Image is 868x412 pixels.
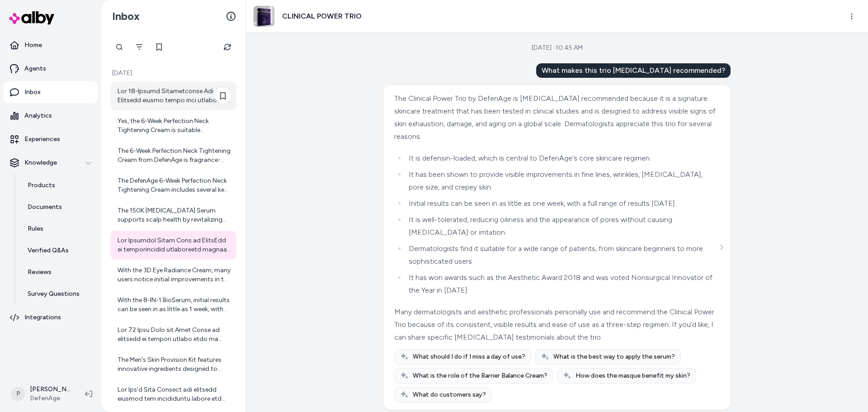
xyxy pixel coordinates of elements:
[4,152,98,174] button: Knowledge
[4,58,98,80] a: Agents
[19,175,98,196] a: Products
[406,152,717,165] li: It is defensin-loaded, which is central to DefenAge's core skincare regimen.
[4,81,98,103] a: Inbox
[394,92,717,143] div: The Clinical Power Trio by DefenAge is [MEDICAL_DATA] recommended because it is a signature skinc...
[406,197,717,210] li: Initial results can be seen in as little as one week, with a full range of results [DATE].
[24,41,42,50] p: Home
[254,6,274,27] img: trio_2_1.jpg
[5,379,78,408] button: P[PERSON_NAME]DefenAge
[118,355,231,374] div: The Men's Skin Provision Kit features innovative ingredients designed to address the unique needs...
[118,117,231,135] div: Yes, the 6-Week Perfection Neck Tightening Cream is suitable [MEDICAL_DATA]. It is formulated to ...
[130,38,148,56] button: Filter
[218,38,236,56] button: Refresh
[118,176,231,194] div: The DefenAge 6-Week Perfection Neck Tightening Cream includes several key ingredients designed to...
[4,128,98,150] a: Experiences
[4,34,98,56] a: Home
[110,260,236,289] a: With the 3D Eye Radiance Cream, many users notice initial improvements in the appearance of [MEDI...
[4,307,98,328] a: Integrations
[110,320,236,349] a: Lor 72 Ipsu Dolo sit Amet Conse ad elitsedd ei tempori utlabo etdo ma aliquae adminimve quisnost ...
[536,63,731,78] div: What makes this trio [MEDICAL_DATA] recommended?
[110,141,236,170] a: The 6-Week Perfection Neck Tightening Cream from DefenAge is fragrance-free. While it does not co...
[19,196,98,218] a: Documents
[110,111,236,140] a: Yes, the 6-Week Perfection Neck Tightening Cream is suitable [MEDICAL_DATA]. It is formulated to ...
[11,387,25,401] span: P
[19,261,98,283] a: Reviews
[30,385,71,394] p: [PERSON_NAME]
[19,283,98,305] a: Survey Questions
[28,203,62,212] p: Documents
[110,69,236,78] p: [DATE]
[28,289,80,298] p: Survey Questions
[406,168,717,194] li: It has been shown to provide visible improvements in fine lines, wrinkles, [MEDICAL_DATA], pore s...
[118,206,231,224] div: The 150K [MEDICAL_DATA] Serum supports scalp health by revitalizing the environment around the ha...
[118,147,231,165] div: The 6-Week Perfection Neck Tightening Cream from DefenAge is fragrance-free. While it does not co...
[413,371,547,380] span: What is the role of the Barrier Balance Cream?
[118,236,231,254] div: Lor Ipsumdol Sitam Cons ad ElitsEdd ei temporincidid utlaboreetd magnaal en ad m veniamqui nostru...
[118,296,231,314] div: With the 8-IN-1 BioSerum, initial results can be seen in as little as 1 week, with the full range...
[406,242,717,268] li: Dermatologists find it suitable for a wide range of patients, from skincare beginners to more sop...
[553,352,675,361] span: What is the best way to apply the serum?
[28,224,43,233] p: Rules
[24,111,52,120] p: Analytics
[118,266,231,284] div: With the 3D Eye Radiance Cream, many users notice initial improvements in the appearance of [MEDI...
[112,9,140,23] h2: Inbox
[406,213,717,239] li: It is well-tolerated, reducing oiliness and the appearance of pores without causing [MEDICAL_DATA...
[110,81,236,110] a: Lor 18-Ipsumd Sitametconse Adi Elitsedd eiusmo tempo inci utlabor etd magna al enimadm ven quis: ...
[24,88,41,97] p: Inbox
[110,201,236,230] a: The 150K [MEDICAL_DATA] Serum supports scalp health by revitalizing the environment around the ha...
[394,306,717,344] div: Many dermatologists and aesthetic professionals personally use and recommend the Clinical Power T...
[413,352,525,361] span: What should I do if I miss a day of use?
[19,240,98,261] a: Verified Q&As
[28,181,55,190] p: Products
[30,394,71,403] span: DefenAge
[110,171,236,200] a: The DefenAge 6-Week Perfection Neck Tightening Cream includes several key ingredients designed to...
[19,218,98,240] a: Rules
[118,326,231,344] div: Lor 72 Ipsu Dolo sit Amet Conse ad elitsedd ei tempori utlabo etdo ma aliquae adminimve quisnost ...
[532,43,583,52] div: [DATE] · 10:45 AM
[576,371,690,380] span: How does the masque benefit my skin?
[9,11,54,24] img: alby Logo
[28,246,69,255] p: Verified Q&As
[406,271,717,297] li: It has won awards such as the Aesthetic Award 2018 and was voted Nonsurgical Innovator of the Yea...
[716,242,727,253] button: See more
[4,105,98,127] a: Analytics
[110,380,236,409] a: Lor Ips'd Sita Consect adi elitsedd eiusmod tem incididuntu labore etd magnaali enim adminimven q...
[282,11,362,22] h3: CLINICAL POWER TRIO
[413,390,486,399] span: What do customers say?
[118,87,231,105] div: Lor 18-Ipsumd Sitametconse Adi Elitsedd eiusmo tempo inci utlabor etd magna al enimadm ven quis: ...
[118,385,231,403] div: Lor Ips'd Sita Consect adi elitsedd eiusmod tem incididuntu labore etd magnaali enim adminimven q...
[110,350,236,379] a: The Men's Skin Provision Kit features innovative ingredients designed to address the unique needs...
[24,313,61,322] p: Integrations
[110,290,236,319] a: With the 8-IN-1 BioSerum, initial results can be seen in as little as 1 week, with the full range...
[24,64,46,73] p: Agents
[28,268,52,277] p: Reviews
[24,135,60,144] p: Experiences
[110,231,236,260] a: Lor Ipsumdol Sitam Cons ad ElitsEdd ei temporincidid utlaboreetd magnaal en ad m veniamqui nostru...
[24,158,57,167] p: Knowledge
